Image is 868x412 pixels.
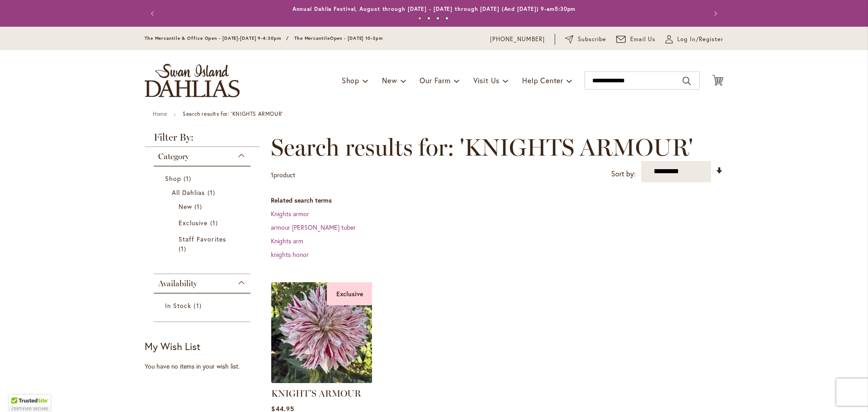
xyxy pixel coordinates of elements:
span: 1 [208,188,217,197]
button: Next [705,5,723,23]
button: Previous [145,5,163,23]
a: armour [PERSON_NAME] tuber [271,223,356,232]
span: Open - [DATE] 10-3pm [330,35,383,41]
span: New [179,202,192,211]
button: 3 of 4 [436,17,439,20]
a: Knights arm [271,237,303,245]
a: New [179,202,228,211]
span: Email Us [630,35,656,44]
img: KNIGHTS ARMOUR [269,279,375,385]
div: Exclusive [327,282,372,305]
a: store logo [145,64,240,97]
a: Shop [165,174,241,183]
span: 1 [271,170,274,179]
a: Knights armor [271,209,309,218]
span: Exclusive [179,218,208,227]
span: Subscribe [578,35,606,44]
button: 1 of 4 [418,17,421,20]
span: Our Farm [420,76,450,85]
span: All Dahlias [172,188,205,197]
span: In Stock [165,301,191,310]
span: Help Center [522,76,563,85]
span: 1 [210,218,220,227]
span: Search results for: 'KNIGHTS ARMOUR' [271,134,693,161]
a: KNIGHTS ARMOUR Exclusive [271,376,372,385]
strong: My Wish List [145,340,200,353]
a: Home [153,110,167,117]
span: Log In/Register [677,35,723,44]
span: Staff Favorites [179,235,226,243]
label: Sort by: [611,166,636,182]
span: New [382,76,397,85]
span: Shop [165,174,181,183]
a: All Dahlias [172,188,235,197]
span: The Mercantile & Office Open - [DATE]-[DATE] 9-4:30pm / The Mercantile [145,35,330,41]
span: 1 [194,202,204,211]
a: [PHONE_NUMBER] [490,35,545,44]
a: Subscribe [565,35,606,44]
span: Category [158,152,189,161]
span: 1 [179,244,189,253]
a: knights honor [271,250,309,259]
span: Shop [342,76,359,85]
button: 4 of 4 [445,17,448,20]
span: 1 [193,301,203,310]
span: Availability [158,279,197,289]
a: Log In/Register [665,35,723,44]
a: Staff Favorites [179,234,228,253]
iframe: Launch Accessibility Center [7,380,32,405]
a: Email Us [616,35,656,44]
div: You have no items in your wish list. [145,362,265,371]
strong: Search results for: 'KNIGHTS ARMOUR' [183,110,283,117]
a: Exclusive [179,218,228,227]
span: 1 [184,174,193,183]
strong: Filter By: [145,133,259,147]
p: product [271,168,295,182]
a: KNIGHT'S ARMOUR [271,388,361,399]
a: Annual Dahlia Festival, August through [DATE] - [DATE] through [DATE] (And [DATE]) 9-am5:30pm [292,5,576,12]
dt: Related search terms [271,196,723,205]
span: Visit Us [473,76,500,85]
button: 2 of 4 [427,17,430,20]
a: In Stock 1 [165,301,241,310]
